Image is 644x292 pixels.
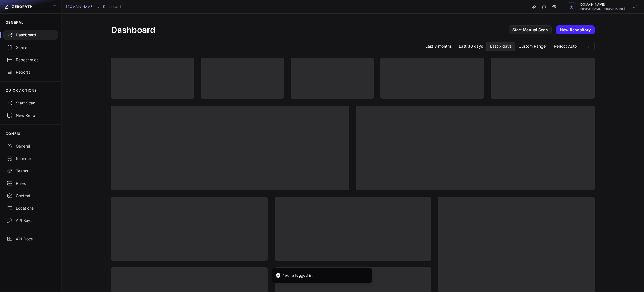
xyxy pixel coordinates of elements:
nav: breadcrumb [66,5,121,9]
div: Locations [7,205,55,211]
h1: Dashboard [111,25,155,35]
div: Teams [7,168,55,174]
span: Period: Auto [554,43,577,49]
a: Start Manual Scan [509,25,552,34]
div: Rules [7,181,55,186]
div: Start Scan [7,100,55,106]
div: New Repo [7,113,55,118]
p: GENERAL [6,20,24,25]
button: Custom Range [515,42,549,51]
div: Repositories [7,57,55,63]
p: QUICK ACTIONS [6,88,37,93]
span: ZEROPATH [12,5,33,9]
div: API Docs [7,236,55,242]
a: Dashboard [103,5,121,9]
div: Context [7,193,55,199]
div: API Keys [7,218,55,223]
span: [DOMAIN_NAME] [579,3,625,6]
div: Scanner [7,156,55,161]
p: CONFIG [6,131,21,136]
a: [DOMAIN_NAME] [66,5,93,9]
div: Scans [7,45,55,50]
svg: caret sort, [586,44,591,49]
a: New Repository [556,25,595,34]
button: Last 7 days [487,42,515,51]
button: Last 3 months [422,42,455,51]
div: Reports [7,69,55,75]
span: [PERSON_NAME] [PERSON_NAME] [579,7,625,10]
a: ZEROPATH [2,2,48,11]
svg: chevron right, [96,5,100,9]
div: You're logged in. [283,273,314,278]
button: Last 30 days [455,42,487,51]
div: General [7,143,55,149]
div: Dashboard [7,32,55,38]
